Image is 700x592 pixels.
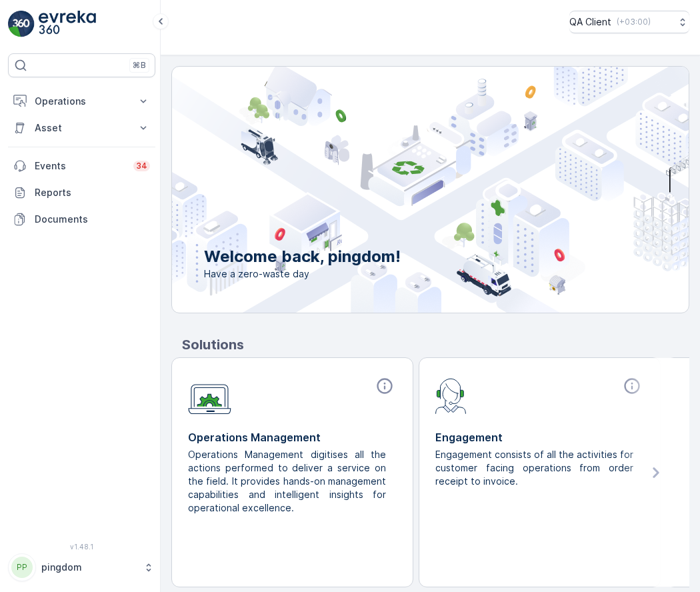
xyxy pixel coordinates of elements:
button: PPpingdom [8,553,155,581]
p: Solutions [182,335,689,355]
a: Documents [8,206,155,233]
button: Operations [8,88,155,115]
p: Asset [35,121,129,135]
img: logo_light-DOdMpM7g.png [39,11,96,37]
p: Engagement [435,429,644,445]
p: 34 [136,161,147,171]
p: Documents [35,213,150,226]
img: city illustration [112,67,689,313]
p: Operations Management digitises all the actions performed to deliver a service on the field. It p... [188,448,386,515]
p: QA Client [569,15,611,29]
a: Events34 [8,153,155,179]
p: Welcome back, pingdom! [204,246,401,267]
span: Have a zero-waste day [204,267,401,281]
p: pingdom [41,561,137,574]
span: v 1.48.1 [8,543,155,551]
img: module-icon [435,377,467,414]
div: PP [11,557,33,578]
button: QA Client(+03:00) [569,11,689,33]
img: module-icon [188,377,231,415]
button: Asset [8,115,155,141]
p: Events [35,159,125,173]
p: Engagement consists of all the activities for customer facing operations from order receipt to in... [435,448,633,488]
p: Reports [35,186,150,199]
p: ⌘B [133,60,146,71]
p: Operations Management [188,429,397,445]
img: logo [8,11,35,37]
p: ( +03:00 ) [617,17,651,27]
p: Operations [35,95,129,108]
a: Reports [8,179,155,206]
